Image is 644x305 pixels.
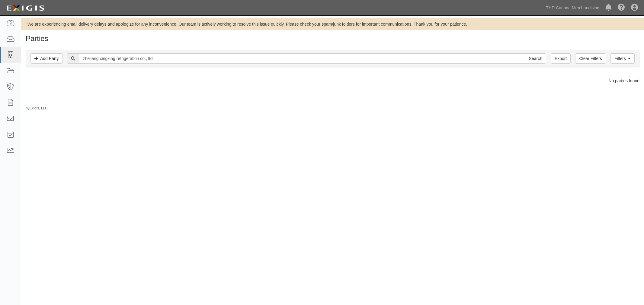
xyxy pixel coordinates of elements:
div: No parties found [21,78,644,84]
div: We are experiencing email delivery delays and apologize for any inconvenience. Our team is active... [21,21,644,27]
small: by [26,106,48,111]
a: Exigis, LLC [30,106,48,110]
input: Search [79,53,525,64]
i: Help Center - Complianz [618,4,625,11]
a: Export [551,53,571,64]
a: Filters [610,53,635,64]
h1: Parties [26,35,639,42]
img: logo-5460c22ac91f19d4615b14bd174203de0afe785f0fc80cf4dbbc73dc1793850b.png [5,3,46,14]
a: Clear Filters [575,53,606,64]
input: Search [525,53,546,64]
a: Add Party [30,53,62,64]
a: THD Canada Merchandising [543,2,602,14]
